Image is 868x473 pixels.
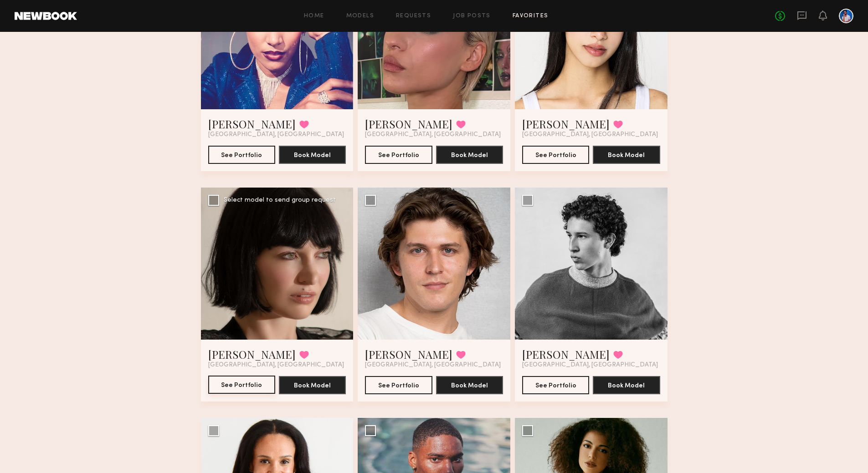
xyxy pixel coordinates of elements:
[436,376,503,394] button: Book Model
[279,381,346,389] a: Book Model
[522,347,610,361] a: [PERSON_NAME]
[365,376,432,394] button: See Portfolio
[436,146,503,164] button: Book Model
[436,381,503,389] a: Book Model
[208,347,296,361] a: [PERSON_NAME]
[453,13,491,19] a: Job Posts
[279,146,346,164] button: Book Model
[365,117,452,131] a: [PERSON_NAME]
[436,151,503,158] a: Book Model
[522,376,589,394] button: See Portfolio
[346,13,374,19] a: Models
[365,146,432,164] button: See Portfolio
[208,376,275,394] a: See Portfolio
[208,361,344,369] span: [GEOGRAPHIC_DATA], [GEOGRAPHIC_DATA]
[279,151,346,158] a: Book Model
[522,117,610,131] a: [PERSON_NAME]
[513,13,549,19] a: Favorites
[208,117,296,131] a: [PERSON_NAME]
[522,131,658,138] span: [GEOGRAPHIC_DATA], [GEOGRAPHIC_DATA]
[279,376,346,394] button: Book Model
[522,361,658,369] span: [GEOGRAPHIC_DATA], [GEOGRAPHIC_DATA]
[593,151,660,158] a: Book Model
[208,376,275,394] button: See Portfolio
[593,146,660,164] button: Book Model
[396,13,431,19] a: Requests
[365,361,501,369] span: [GEOGRAPHIC_DATA], [GEOGRAPHIC_DATA]
[593,381,660,389] a: Book Model
[365,347,452,361] a: [PERSON_NAME]
[304,13,324,19] a: Home
[365,131,501,138] span: [GEOGRAPHIC_DATA], [GEOGRAPHIC_DATA]
[208,146,275,164] button: See Portfolio
[593,376,660,394] button: Book Model
[208,131,344,138] span: [GEOGRAPHIC_DATA], [GEOGRAPHIC_DATA]
[522,146,589,164] button: See Portfolio
[224,197,336,203] div: Select model to send group request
